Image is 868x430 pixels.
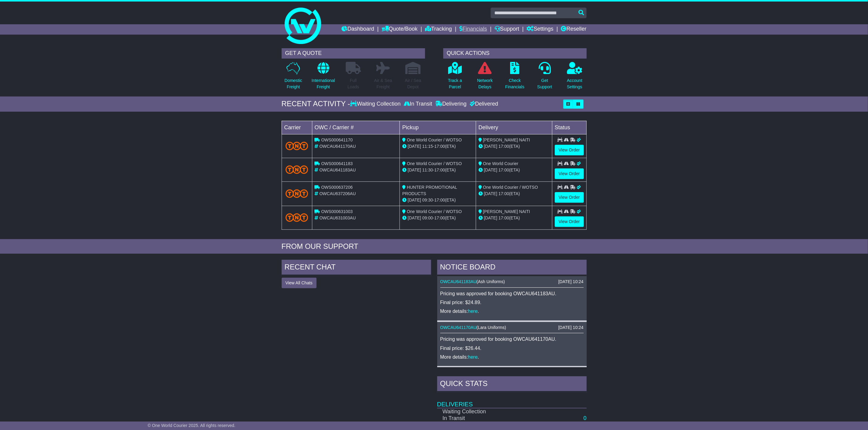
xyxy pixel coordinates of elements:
span: 17:00 [499,168,509,172]
span: [DATE] [484,144,497,149]
p: Air & Sea Freight [374,77,392,90]
div: QUICK ACTIONS [443,48,587,59]
img: TNT_Domestic.png [286,142,308,150]
span: OWS000641170 [321,137,353,142]
span: 11:15 [422,144,433,149]
div: RECENT ACTIVITY - [282,100,350,108]
span: OWCAU631003AU [319,215,356,220]
div: [DATE] 10:24 [558,325,583,330]
span: 09:00 [422,215,433,220]
span: [DATE] [408,198,421,202]
span: OWCAU641183AU [319,168,356,172]
div: Waiting Collection [350,101,402,107]
span: 17:00 [499,191,509,196]
span: 17:00 [434,198,445,202]
div: - (ETA) [402,215,473,221]
span: OWS000631003 [321,209,353,214]
a: OWCAU641170AU [440,325,477,330]
p: Pricing was approved for booking OWCAU641183AU. [440,291,584,296]
span: [DATE] [484,168,497,172]
p: International Freight [312,77,335,90]
div: Delivered [468,101,498,107]
div: ( ) [440,325,584,330]
p: Full Loads [346,77,361,90]
div: RECENT CHAT [282,260,431,276]
div: ( ) [440,279,584,284]
span: 11:30 [422,168,433,172]
p: Check Financials [505,77,524,90]
img: TNT_Domestic.png [286,213,308,222]
p: More details: . [440,308,584,314]
p: Account Settings [567,77,582,90]
td: Delivery [476,121,552,134]
span: 17:00 [434,168,445,172]
div: (ETA) [479,167,550,173]
a: Reseller [561,24,586,35]
a: AccountSettings [567,62,583,93]
div: (ETA) [479,191,550,197]
a: View Order [555,216,584,227]
p: Air / Sea Depot [405,77,421,90]
a: GetSupport [537,62,552,93]
img: TNT_Domestic.png [286,189,308,198]
span: 17:00 [434,215,445,220]
div: - (ETA) [402,167,473,173]
div: [DATE] 10:24 [558,279,583,284]
span: One World Courier / WOTSO [407,209,462,214]
p: Pricing was approved for booking OWCAU641170AU. [440,336,584,342]
span: OWS000637206 [321,185,353,190]
span: 17:00 [499,215,509,220]
span: OWCAU637206AU [319,191,356,196]
span: [DATE] [484,191,497,196]
p: Final price: $26.44. [440,345,584,351]
div: NOTICE BOARD [437,260,587,276]
a: Track aParcel [448,62,462,93]
div: GET A QUOTE [282,48,425,59]
div: - (ETA) [402,197,473,203]
div: In Transit [402,101,434,107]
a: Settings [527,24,554,35]
span: 09:30 [422,198,433,202]
td: Status [552,121,586,134]
span: OWS000641183 [321,161,353,166]
a: CheckFinancials [505,62,525,93]
td: Waiting Collection [437,408,531,415]
div: Quick Stats [437,376,587,393]
div: (ETA) [479,215,550,221]
p: Get Support [537,77,552,90]
a: here [468,354,478,360]
span: [DATE] [408,215,421,220]
a: here [468,309,478,314]
a: Quote/Book [382,24,417,35]
a: InternationalFreight [311,62,335,93]
span: 17:00 [434,144,445,149]
span: One World Courier / WOTSO [407,137,462,142]
a: 0 [583,415,586,421]
td: Carrier [282,121,312,134]
span: OWCAU641170AU [319,144,356,149]
span: [DATE] [408,144,421,149]
p: Domestic Freight [284,77,302,90]
div: - (ETA) [402,143,473,150]
p: Track a Parcel [448,77,462,90]
p: Network Delays [477,77,492,90]
span: [DATE] [484,215,497,220]
span: [PERSON_NAME] NAITI [483,209,530,214]
span: Ash Uniforms [478,279,503,284]
span: Lara Uniforms [478,325,505,330]
div: Delivering [434,101,468,107]
span: 17:00 [499,144,509,149]
p: More details: . [440,354,584,360]
a: Financials [459,24,487,35]
td: Deliveries [437,393,587,408]
span: One World Courier / WOTSO [407,161,462,166]
a: View Order [555,145,584,155]
a: Support [495,24,519,35]
span: [PERSON_NAME] NAITI [483,137,530,142]
img: TNT_Domestic.png [286,165,308,174]
a: Dashboard [342,24,374,35]
div: FROM OUR SUPPORT [282,242,587,251]
p: Final price: $24.89. [440,300,584,305]
span: One World Courier / WOTSO [483,185,538,190]
span: One World Courier [483,161,518,166]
